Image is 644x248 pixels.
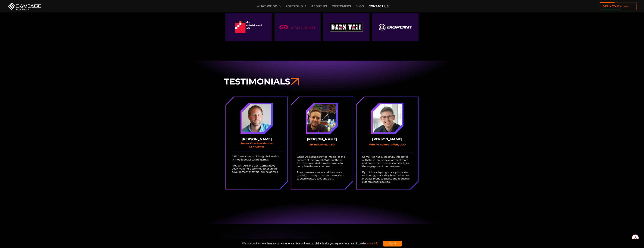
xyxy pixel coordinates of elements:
p: Game-Ace’s support was integral to the success of this project. Without them, the client wouldn’t... [297,155,347,168]
img: Garlic games logo [276,17,319,37]
img: Stuart lewis smith avatar [242,104,271,132]
img: Ralf baumann avatar [373,104,402,132]
p: Program-Ace and GSN Games have been working closely together on the development of several online... [232,164,282,174]
iframe: Program-Ace Clutch Review Widget 14 [380,77,420,86]
img: Alexandre martel avatar [307,104,337,132]
small: WHOW Games GmbH, COO [369,143,406,149]
p: They were responsive and their work was high quality – the client rarely had to share constructiv... [297,171,347,180]
p: GSN Games is one of the global leaders in mobile social casino games. [232,155,282,161]
p: By quickly adapting to a sophisticated technology stack, they have helped to increase product qua... [362,171,412,183]
img: Dark vale logo [330,23,363,32]
div: Got it! [383,241,402,246]
a: More info [367,242,378,245]
img: Bigpoint logo [379,24,412,30]
span: We use cookies to enhance your experience. By continuing to visit this site you agree to our use ... [242,241,378,246]
strong: [PERSON_NAME] [362,138,412,141]
h3: Testimonials [224,76,299,87]
a: Get in touch [600,2,636,10]
strong: [PERSON_NAME] [232,138,282,141]
strong: [PERSON_NAME] [297,138,347,141]
img: Dtp entertainment logo [235,21,262,33]
small: 3Mind Games, CEO [303,143,341,149]
small: Senior Vice President at GSN Games [238,142,275,148]
p: Game-Ace has successfully integrated with the in-house development team and has earned more respo... [362,155,412,168]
